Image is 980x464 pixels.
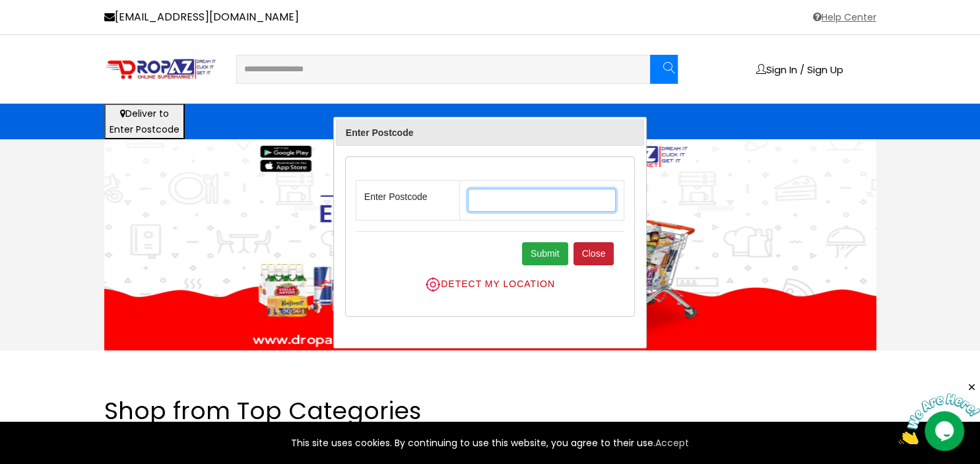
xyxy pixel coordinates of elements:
iframe: chat widget [898,381,980,444]
a: Help Center [811,9,876,25]
img: logo [104,58,216,81]
h1: Shop from Top Categories [104,397,421,425]
a: [EMAIL_ADDRESS][DOMAIN_NAME] [104,9,299,25]
span: Enter Postcode [346,125,606,141]
a: Accept [655,435,689,451]
button: Close [573,242,614,265]
img: location-detect [425,277,441,292]
a: Sign In / Sign Up [756,64,843,75]
button: DETECT MY LOCATION [356,276,625,293]
button: Deliver toEnter Postcode [104,104,185,139]
button: Submit [522,242,568,265]
td: Enter Postcode [356,180,459,220]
